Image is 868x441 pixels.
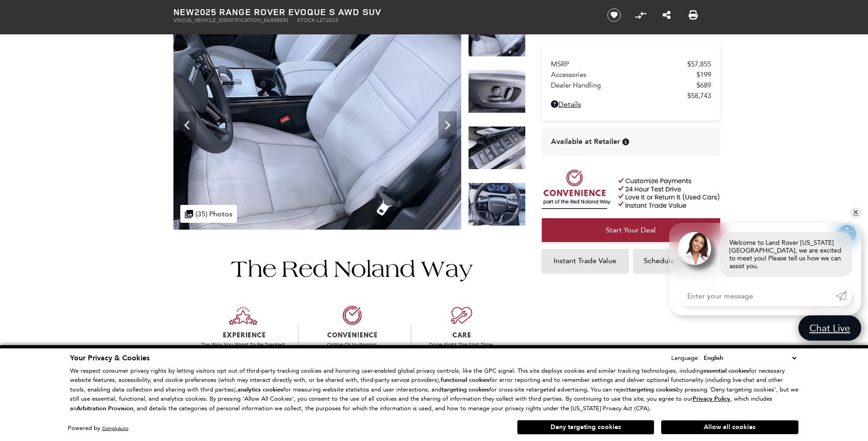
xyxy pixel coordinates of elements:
[633,249,720,273] a: Schedule Test Drive
[551,71,696,79] span: Accessories
[687,60,711,68] span: $57,855
[551,81,711,89] a: Dealer Handling $689
[551,92,711,100] a: $58,743
[68,425,129,431] div: Powered by
[805,322,855,334] span: Chat Live
[542,277,720,422] iframe: YouTube video player
[678,232,711,265] img: Agent profile photo
[183,17,288,23] span: [US_VEHICLE_IDENTIFICATION_NUMBER]
[606,226,656,234] span: Start Your Deal
[696,71,711,79] span: $199
[317,17,339,23] span: L272022
[554,256,616,265] span: Instant Trade Value
[102,425,129,431] a: ComplyAuto
[629,386,676,394] strong: targeting cookies
[551,81,696,89] span: Dealer Handling
[696,81,711,89] span: $689
[180,205,237,223] div: (35) Photos
[551,71,711,79] a: Accessories $199
[663,10,671,21] a: Share this New 2025 Range Rover Evoque S AWD SUV
[297,17,317,23] span: Stock:
[178,111,196,139] div: Previous
[703,367,749,375] strong: essential cookies
[173,7,592,17] h1: 2025 Range Rover Evoque S AWD SUV
[468,70,526,113] img: New 2025 Arroios Grey Land Rover S image 17
[173,17,183,23] span: VIN:
[678,286,836,306] input: Enter your message
[836,286,852,306] a: Submit
[634,8,647,22] button: Compare Vehicle
[542,249,629,273] a: Instant Trade Value
[671,355,700,361] div: Language:
[693,395,730,403] u: Privacy Policy
[173,13,461,230] img: New 2025 Arroios Grey Land Rover S image 16
[70,366,798,413] p: We respect consumer privacy rights by letting visitors opt out of third-party tracking cookies an...
[70,353,150,363] span: Your Privacy & Cookies
[798,315,861,341] a: Chat Live
[622,138,629,145] div: Vehicle is in stock and ready for immediate delivery. Due to demand, availability is subject to c...
[551,100,711,109] a: Details
[701,353,798,363] select: Language Select
[442,386,489,394] strong: targeting cookies
[687,92,711,100] span: $58,743
[661,420,798,434] button: Allow all cookies
[441,376,490,384] strong: functional cookies
[551,60,711,68] a: MSRP $57,855
[76,404,133,413] strong: Arbitration Provision
[551,137,620,147] span: Available at Retailer
[468,182,526,226] img: New 2025 Arroios Grey Land Rover S image 19
[173,6,194,18] strong: New
[604,8,624,22] button: Save vehicle
[468,13,526,57] img: New 2025 Arroios Grey Land Rover S image 16
[720,232,852,277] div: Welcome to Land Rover [US_STATE][GEOGRAPHIC_DATA], we are excited to meet you! Please tell us how...
[644,256,709,265] span: Schedule Test Drive
[468,126,526,170] img: New 2025 Arroios Grey Land Rover S image 18
[438,111,457,139] div: Next
[542,218,720,242] a: Start Your Deal
[689,10,698,21] a: Print this New 2025 Range Rover Evoque S AWD SUV
[517,420,654,435] button: Deny targeting cookies
[551,60,687,68] span: MSRP
[237,386,283,394] strong: analytics cookies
